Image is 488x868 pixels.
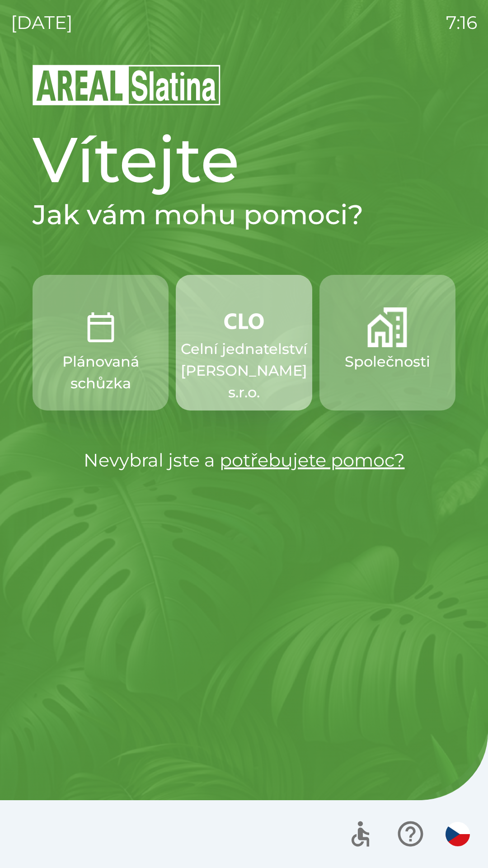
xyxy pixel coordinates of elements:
p: 7:16 [446,9,477,36]
h2: Jak vám mohu pomoci? [33,198,455,231]
button: Celní jednatelství [PERSON_NAME] s.r.o. [176,275,312,410]
img: 889875ac-0dea-4846-af73-0927569c3e97.png [224,307,264,335]
img: Logo [33,63,455,107]
img: cs flag [446,822,470,846]
a: potřebujete pomoc? [220,449,405,471]
p: Plánovaná schůzka [54,351,147,394]
img: 0ea463ad-1074-4378-bee6-aa7a2f5b9440.png [81,307,121,347]
button: Společnosti [319,275,455,410]
h1: Vítejte [33,121,455,198]
p: [DATE] [11,9,73,36]
p: Společnosti [345,351,430,373]
button: Plánovaná schůzka [33,275,169,410]
p: Nevybral jste a [33,447,455,474]
img: 58b4041c-2a13-40f9-aad2-b58ace873f8c.png [367,307,407,347]
p: Celní jednatelství [PERSON_NAME] s.r.o. [181,338,307,403]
